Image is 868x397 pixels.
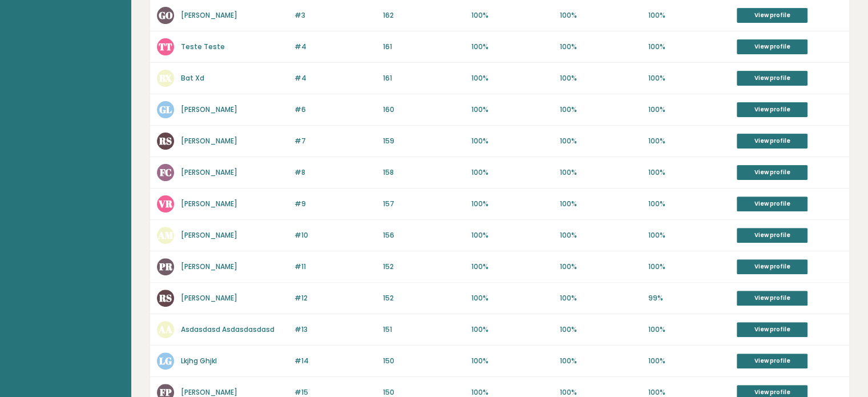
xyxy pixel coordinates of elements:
a: View profile [737,39,808,54]
p: 152 [383,293,465,303]
p: 100% [560,73,641,83]
text: VR [158,197,173,210]
p: 100% [648,230,730,240]
p: 100% [560,293,641,303]
p: 100% [471,324,553,335]
a: View profile [737,134,808,149]
p: 100% [560,262,641,272]
text: AA [158,323,172,336]
a: View profile [737,259,808,274]
p: 100% [471,262,553,272]
p: #14 [294,356,376,366]
p: #12 [294,293,376,303]
p: 100% [471,167,553,178]
a: [PERSON_NAME] [181,262,237,271]
p: 100% [471,356,553,366]
text: RS [159,134,172,147]
p: #8 [294,167,376,178]
p: 100% [648,42,730,52]
a: [PERSON_NAME] [181,10,237,20]
text: BX [159,71,172,85]
a: [PERSON_NAME] [181,199,237,208]
p: 100% [560,105,641,115]
p: 100% [560,10,641,21]
a: [PERSON_NAME] [181,230,237,240]
p: 151 [383,324,465,335]
a: [PERSON_NAME] [181,105,237,114]
a: View profile [737,322,808,337]
a: [PERSON_NAME] [181,387,237,397]
p: #4 [294,73,376,83]
p: 100% [648,167,730,178]
a: View profile [737,228,808,243]
p: 152 [383,262,465,272]
p: 157 [383,199,465,209]
a: Bat Xd [181,73,204,83]
text: GL [159,103,172,116]
p: 100% [648,73,730,83]
p: 100% [648,262,730,272]
a: View profile [737,165,808,180]
p: 162 [383,10,465,21]
p: #9 [294,199,376,209]
a: [PERSON_NAME] [181,293,237,303]
p: 100% [471,42,553,52]
p: 99% [648,293,730,303]
p: #4 [294,42,376,52]
p: 159 [383,136,465,146]
a: Teste Teste [181,42,225,51]
text: TT [159,40,172,53]
p: #10 [294,230,376,240]
p: 100% [471,10,553,21]
p: 100% [648,324,730,335]
p: 150 [383,356,465,366]
p: #11 [294,262,376,272]
a: View profile [737,102,808,117]
p: #7 [294,136,376,146]
a: View profile [737,197,808,211]
p: 100% [560,42,641,52]
p: 100% [560,167,641,178]
text: AM [158,228,173,242]
p: 100% [560,199,641,209]
p: 100% [648,136,730,146]
text: FC [160,166,172,179]
p: 100% [471,199,553,209]
p: #6 [294,105,376,115]
p: 158 [383,167,465,178]
p: 100% [648,356,730,366]
p: 100% [648,10,730,21]
p: 160 [383,105,465,115]
p: 161 [383,42,465,52]
text: GO [159,9,173,22]
a: [PERSON_NAME] [181,136,237,146]
a: Asdasdasd Asdasdasdasd [181,324,274,334]
a: View profile [737,354,808,368]
a: [PERSON_NAME] [181,167,237,177]
p: 100% [560,324,641,335]
p: 100% [471,105,553,115]
a: View profile [737,8,808,23]
p: 100% [560,136,641,146]
text: RS [159,291,172,304]
a: Lkjhg Ghjkl [181,356,217,366]
p: 156 [383,230,465,240]
p: 100% [471,73,553,83]
text: PR [159,260,173,273]
a: View profile [737,71,808,86]
p: 161 [383,73,465,83]
text: LG [159,354,172,367]
p: #13 [294,324,376,335]
p: 100% [648,105,730,115]
p: 100% [471,136,553,146]
p: 100% [560,356,641,366]
p: #3 [294,10,376,21]
p: 100% [560,230,641,240]
p: 100% [471,293,553,303]
a: View profile [737,291,808,306]
p: 100% [471,230,553,240]
p: 100% [648,199,730,209]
